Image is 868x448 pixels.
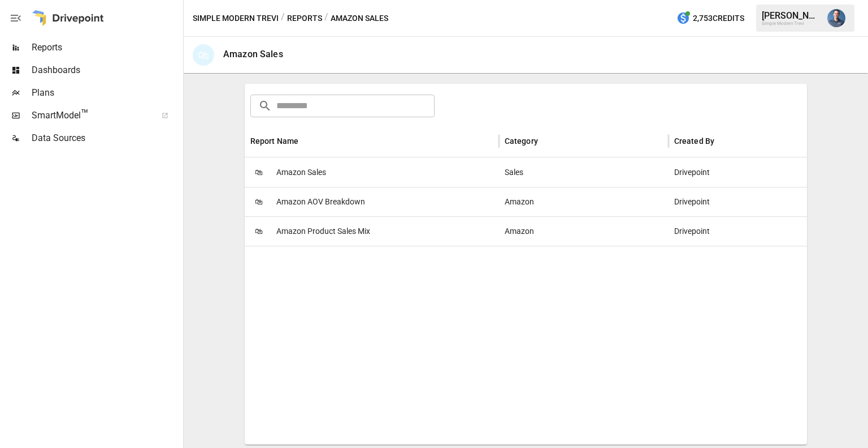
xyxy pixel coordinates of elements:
[287,11,322,25] button: Reports
[276,187,365,216] span: Amazon AOV Breakdown
[715,133,731,149] button: Sort
[505,136,538,146] div: Category
[499,187,669,216] div: Amazon
[81,107,89,121] span: ™
[669,216,838,246] div: Drivepoint
[669,187,838,216] div: Drivepoint
[276,217,370,246] span: Amazon Product Sales Mix
[193,11,279,25] button: Simple Modern Trevi
[223,49,283,59] div: Amazon Sales
[32,63,181,77] span: Dashboards
[672,8,749,29] button: 2,753Credits
[821,2,852,34] button: Mike Beckham
[32,41,181,54] span: Reports
[281,11,285,25] div: /
[762,21,821,26] div: Simple Modern Trevi
[499,157,669,187] div: Sales
[32,86,181,100] span: Plans
[32,109,149,122] span: SmartModel
[499,216,669,246] div: Amazon
[539,133,555,149] button: Sort
[32,131,181,145] span: Data Sources
[250,136,299,146] div: Report Name
[250,223,267,240] span: 🛍
[674,136,715,146] div: Created By
[193,44,214,66] div: 🛍
[324,11,328,25] div: /
[250,164,267,181] span: 🛍
[762,10,821,21] div: [PERSON_NAME]
[693,11,744,25] span: 2,753 Credits
[250,193,267,210] span: 🛍
[827,9,845,27] img: Mike Beckham
[669,157,838,187] div: Drivepoint
[300,133,315,149] button: Sort
[276,158,326,187] span: Amazon Sales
